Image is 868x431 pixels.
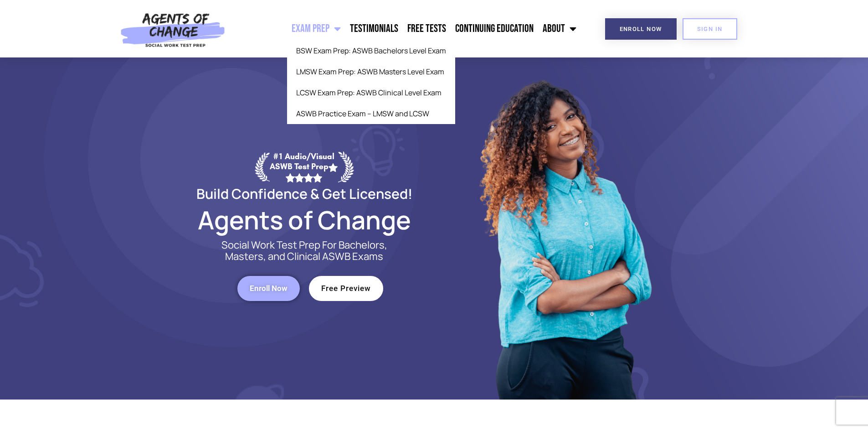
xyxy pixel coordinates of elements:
a: LMSW Exam Prep: ASWB Masters Level Exam [287,61,455,82]
a: Free Preview [309,276,383,301]
h2: Build Confidence & Get Licensed! [175,187,434,200]
a: Enroll Now [605,18,677,40]
a: Enroll Now [237,276,300,301]
a: Exam Prep [287,17,345,40]
img: Website Image 1 (1) [473,57,655,400]
span: Free Preview [321,285,371,292]
h2: Agents of Change [175,209,434,230]
div: #1 Audio/Visual ASWB Test Prep [270,151,338,182]
a: About [538,17,581,40]
a: Testimonials [345,17,403,40]
span: Enroll Now [250,285,288,292]
a: LCSW Exam Prep: ASWB Clinical Level Exam [287,82,455,103]
a: SIGN IN [683,18,737,40]
a: Free Tests [403,17,451,40]
a: Continuing Education [451,17,538,40]
ul: Exam Prep [287,40,455,124]
a: BSW Exam Prep: ASWB Bachelors Level Exam [287,40,455,61]
span: Enroll Now [620,26,662,32]
a: ASWB Practice Exam – LMSW and LCSW [287,103,455,124]
nav: Menu [230,17,581,40]
p: Social Work Test Prep For Bachelors, Masters, and Clinical ASWB Exams [211,239,398,262]
span: SIGN IN [697,26,723,32]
